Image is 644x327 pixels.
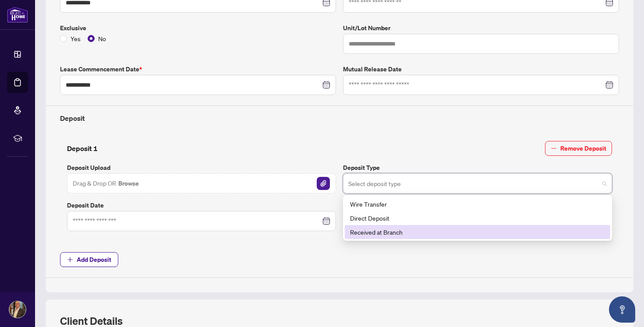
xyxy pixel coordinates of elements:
[67,173,336,193] span: Drag & Drop OR BrowseFile Attachement
[73,178,140,189] span: Drag & Drop OR
[7,7,28,23] img: logo
[77,253,111,267] span: Add Deposit
[345,225,610,239] div: Received at Branch
[60,64,336,74] label: Lease Commencement Date
[316,176,330,190] button: File Attachement
[67,257,73,263] span: plus
[9,301,26,318] img: Profile Icon
[560,141,606,155] span: Remove Deposit
[343,64,619,74] label: Mutual Release Date
[67,163,336,172] label: Deposit Upload
[117,178,140,189] button: Browse
[350,213,605,223] div: Direct Deposit
[350,199,605,209] div: Wire Transfer
[317,177,330,190] img: File Attachement
[60,23,336,33] label: Exclusive
[350,227,605,237] div: Received at Branch
[551,145,557,151] span: minus
[67,200,336,210] label: Deposit Date
[67,34,84,43] span: Yes
[60,113,619,123] h4: Deposit
[67,143,98,154] h4: Deposit 1
[343,163,612,172] label: Deposit Type
[609,296,635,323] button: Open asap
[60,252,118,267] button: Add Deposit
[345,197,610,211] div: Wire Transfer
[545,141,612,156] button: Remove Deposit
[343,23,619,33] label: Unit/Lot Number
[345,211,610,225] div: Direct Deposit
[95,34,110,43] span: No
